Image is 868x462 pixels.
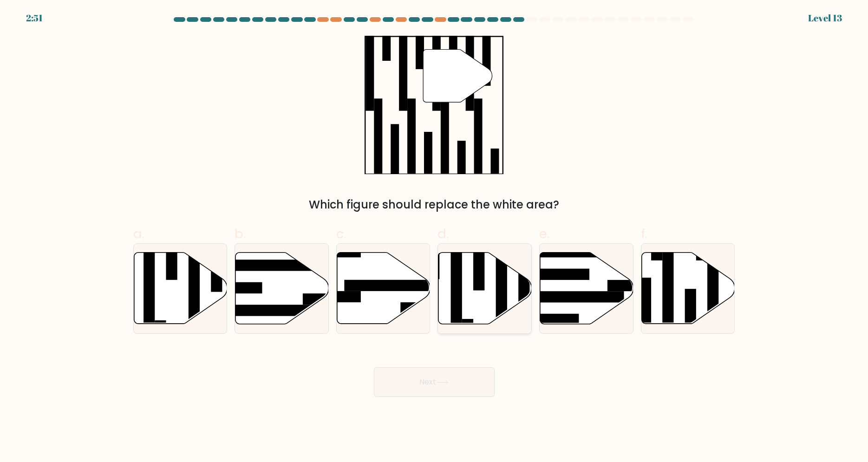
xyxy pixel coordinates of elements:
span: c. [336,225,346,243]
div: 2:51 [26,11,43,25]
div: Which figure should replace the white area? [139,196,730,213]
span: b. [235,225,246,243]
g: " [423,49,492,102]
span: e. [539,225,549,243]
button: Next [374,367,495,397]
span: d. [437,225,449,243]
span: f. [641,225,647,243]
span: a. [133,225,144,243]
div: Level 13 [808,11,842,25]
